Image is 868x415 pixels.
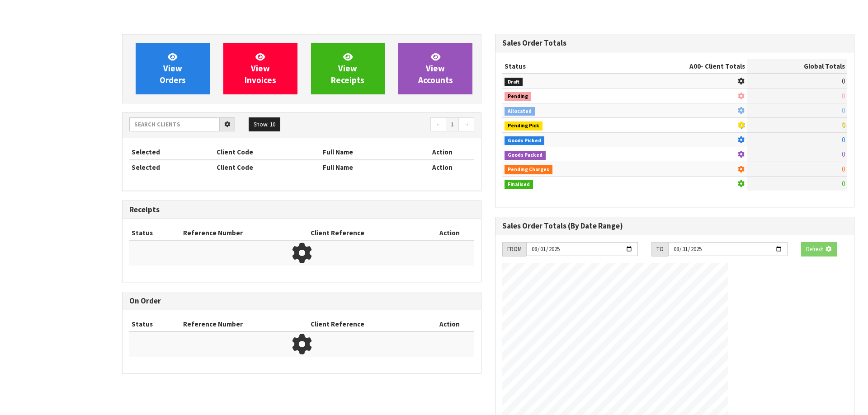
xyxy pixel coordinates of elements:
[129,226,181,240] th: Status
[505,92,531,101] span: Pending
[689,62,701,70] span: A00
[214,160,321,174] th: Client Code
[418,51,453,85] span: View Accounts
[502,222,847,230] h3: Sales Order Totals (By Date Range)
[842,77,845,85] span: 0
[801,242,837,256] button: Refresh
[842,179,845,188] span: 0
[505,151,546,160] span: Goods Packed
[308,317,425,331] th: Client Reference
[430,117,446,132] a: ←
[410,160,474,174] th: Action
[502,242,526,256] div: FROM
[505,180,533,189] span: Finalised
[160,51,186,85] span: View Orders
[129,297,474,305] h3: On Order
[181,317,309,331] th: Reference Number
[616,59,747,74] th: - Client Totals
[842,92,845,100] span: 0
[505,136,544,145] span: Goods Picked
[331,51,364,85] span: View Receipts
[425,317,474,331] th: Action
[129,117,220,131] input: Search clients
[842,135,845,144] span: 0
[308,226,425,240] th: Client Reference
[223,43,297,94] a: ViewInvoices
[136,43,210,94] a: ViewOrders
[129,317,181,331] th: Status
[842,165,845,173] span: 0
[181,226,309,240] th: Reference Number
[502,39,847,47] h3: Sales Order Totals
[311,43,385,94] a: ViewReceipts
[842,121,845,129] span: 0
[308,117,474,133] nav: Page navigation
[321,145,410,159] th: Full Name
[505,107,535,116] span: Allocated
[129,205,474,214] h3: Receipts
[747,59,847,74] th: Global Totals
[505,165,552,174] span: Pending Charges
[410,145,474,159] th: Action
[214,145,321,159] th: Client Code
[425,226,474,240] th: Action
[446,117,459,132] a: 1
[129,160,214,174] th: Selected
[245,51,276,85] span: View Invoices
[321,160,410,174] th: Full Name
[651,242,668,256] div: TO
[129,145,214,159] th: Selected
[458,117,474,132] a: →
[505,121,542,131] span: Pending Pick
[505,78,523,87] span: Draft
[249,117,280,132] button: Show: 10
[842,106,845,115] span: 0
[502,59,616,74] th: Status
[842,150,845,159] span: 0
[398,43,472,94] a: ViewAccounts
